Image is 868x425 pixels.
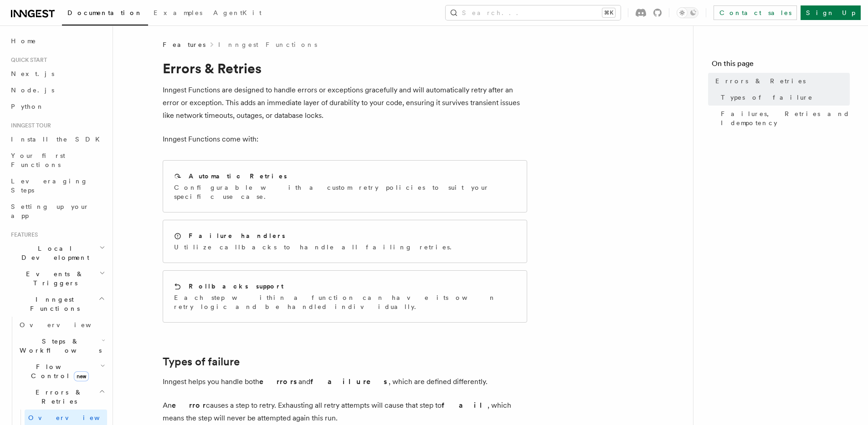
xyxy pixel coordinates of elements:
[721,109,850,127] span: Failures, Retries and Idempotency
[172,401,206,410] strong: error
[446,5,621,20] button: Search...⌘K
[7,66,107,82] a: Next.js
[7,266,107,291] button: Events & Triggers
[28,414,122,421] span: Overview
[801,5,861,20] a: Sign Up
[174,183,516,201] p: Configurable with a custom retry policies to suit your specific use case.
[213,9,262,16] span: AgentKit
[16,359,107,384] button: Flow Controlnew
[189,231,285,240] h2: Failure handlers
[163,220,527,263] a: Failure handlersUtilize callbacks to handle all failing retries.
[7,295,98,313] span: Inngest Functions
[174,293,516,311] p: Each step within a function can have its own retry logic and be handled individually.
[677,7,699,18] button: Toggle dark mode
[715,76,806,86] span: Errors & Retries
[163,270,527,323] a: Rollbacks supportEach step within a function can have its own retry logic and be handled individu...
[163,160,527,212] a: Automatic RetriesConfigurable with a custom retry policies to suit your specific use case.
[11,136,105,143] span: Install the SDK
[208,3,267,25] a: AgentKit
[62,3,148,25] a: Documentation
[154,9,202,16] span: Examples
[7,269,99,288] span: Events & Triggers
[174,243,457,252] p: Utilize callbacks to handle all failing retries.
[7,56,47,64] span: Quick start
[7,98,107,115] a: Python
[717,106,850,131] a: Failures, Retries and Idempotency
[11,203,89,219] span: Setting up your app
[7,231,38,238] span: Features
[189,172,287,181] h2: Automatic Retries
[20,321,113,329] span: Overview
[7,240,107,266] button: Local Development
[11,70,54,77] span: Next.js
[163,84,527,122] p: Inngest Functions are designed to handle errors or exceptions gracefully and will automatically r...
[11,36,36,46] span: Home
[189,282,283,291] h2: Rollbacks support
[16,362,100,380] span: Flow Control
[163,355,240,368] a: Types of failure
[11,177,88,194] span: Leveraging Steps
[163,399,527,425] p: An causes a step to retry. Exhausting all retry attempts will cause that step to , which means th...
[11,152,65,168] span: Your first Functions
[714,5,797,20] a: Contact sales
[7,122,51,129] span: Inngest tour
[7,198,107,224] a: Setting up your app
[148,3,208,25] a: Examples
[16,317,107,333] a: Overview
[602,8,615,17] kbd: ⌘K
[7,131,107,147] a: Install the SDK
[712,58,850,73] h4: On this page
[721,93,813,102] span: Types of failure
[163,375,527,388] p: Inngest helps you handle both and , which are defined differently.
[442,401,488,410] strong: fail
[259,377,298,386] strong: errors
[7,173,107,198] a: Leveraging Steps
[7,147,107,173] a: Your first Functions
[7,82,107,98] a: Node.js
[712,73,850,89] a: Errors & Retries
[163,40,205,49] span: Features
[310,377,389,386] strong: failures
[16,384,107,410] button: Errors & Retries
[163,60,527,76] h1: Errors & Retries
[16,388,99,406] span: Errors & Retries
[7,291,107,317] button: Inngest Functions
[67,9,143,16] span: Documentation
[11,103,44,110] span: Python
[218,40,317,49] a: Inngest Functions
[7,244,99,262] span: Local Development
[7,33,107,49] a: Home
[16,333,107,359] button: Steps & Workflows
[11,86,54,94] span: Node.js
[717,89,850,106] a: Types of failure
[16,337,102,355] span: Steps & Workflows
[163,133,527,146] p: Inngest Functions come with:
[74,371,89,381] span: new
